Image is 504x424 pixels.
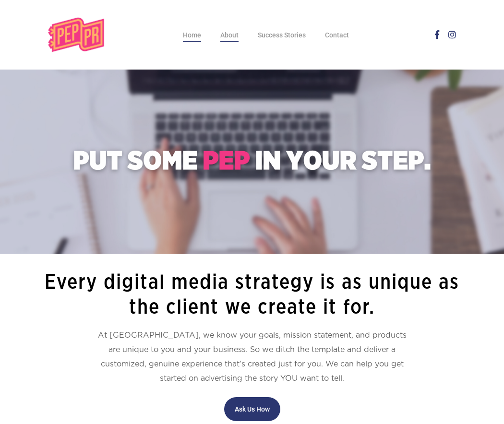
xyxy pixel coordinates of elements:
p: At [GEOGRAPHIC_DATA], we know your goals, mission statement, and products are unique to you and y... [43,328,460,386]
span: About [220,31,239,39]
span: Success Stories [258,31,306,39]
span: Home [183,31,201,39]
span: Ask Us How [235,404,270,414]
a: Contact [325,32,349,38]
a: Ask Us How [224,397,280,421]
a: About [220,32,239,38]
a: Home [183,32,201,38]
h2: Every digital media strategy is as unique as the client we create it for. [43,270,460,320]
a: Success Stories [258,32,306,38]
img: Pep Public Relations [43,14,112,55]
span: Contact [325,31,349,39]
